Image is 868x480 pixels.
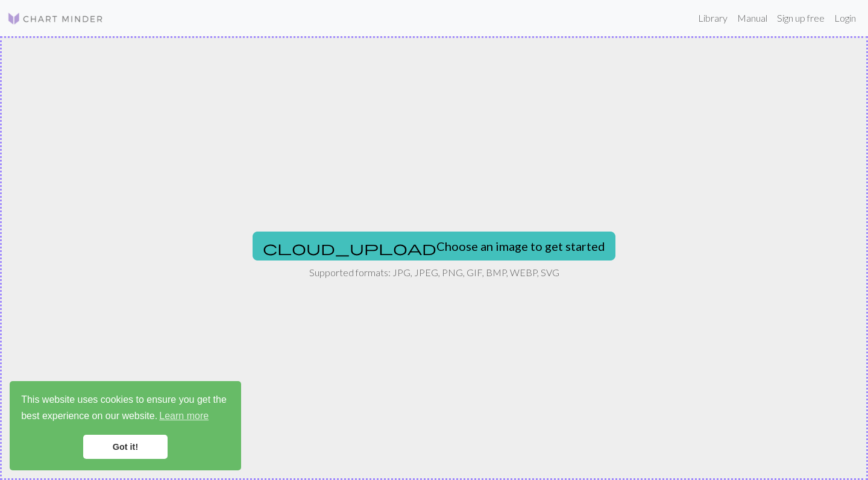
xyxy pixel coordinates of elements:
[772,6,829,30] a: Sign up free
[10,381,241,470] div: cookieconsent
[829,6,861,30] a: Login
[309,265,559,280] p: Supported formats: JPG, JPEG, PNG, GIF, BMP, WEBP, SVG
[263,239,436,256] span: cloud_upload
[253,232,615,261] button: Choose an image to get started
[732,6,772,30] a: Manual
[157,407,210,425] a: learn more about cookies
[83,435,168,459] a: dismiss cookie message
[693,6,732,30] a: Library
[7,11,104,26] img: Logo
[21,393,230,425] span: This website uses cookies to ensure you get the best experience on our website.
